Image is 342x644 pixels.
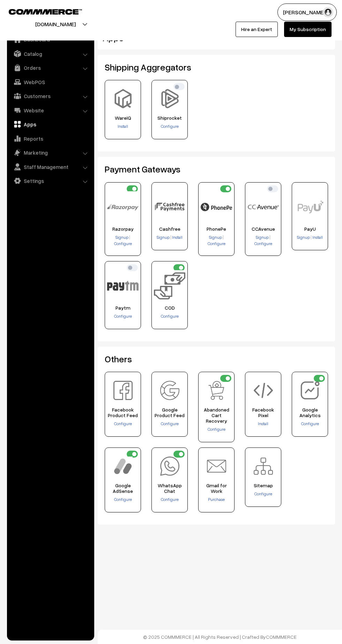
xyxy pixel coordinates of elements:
[157,235,170,240] a: Signup
[105,62,328,73] h2: Shipping Aggregators
[114,421,132,426] a: Configure
[258,421,268,426] a: Install
[254,381,273,400] img: Facebook Pixel
[107,226,139,232] span: Razorpay
[114,241,132,246] a: Configure
[254,241,272,246] a: Configure
[254,457,273,476] img: Sitemap
[294,234,326,241] div: |
[201,483,232,494] span: Gmail for Work
[154,305,185,311] span: COD
[201,191,232,223] img: PhonePe
[161,313,179,319] span: Configure
[157,235,170,240] span: Signup
[114,313,132,319] a: Configure
[9,76,92,88] a: WebPOS
[114,497,132,502] a: Configure
[113,457,133,476] img: Google AdSense
[154,270,185,302] img: COD
[297,235,311,240] a: Signup
[9,146,92,159] a: Marketing
[98,630,342,644] footer: © 2025 COMMMERCE | All Rights Reserved | Crafted By
[107,483,139,494] span: Google AdSense
[294,191,326,223] img: PayU
[161,124,179,129] a: Configure
[116,235,128,240] span: Signup
[201,407,232,424] span: Abandoned Cart Recovery
[207,457,226,476] img: Gmail for Work
[247,191,279,223] img: CCAvenue
[300,381,320,400] img: Google Analytics
[154,483,185,494] span: WhatsApp Chat
[107,305,139,311] span: Paytm
[247,226,279,232] span: CCAvenue
[297,235,310,240] span: Signup
[161,497,179,502] a: Configure
[160,457,179,476] img: WhatsApp Chat
[294,407,326,418] span: Google Analytics
[9,104,92,117] a: Website
[256,235,269,240] a: Signup
[9,90,92,102] a: Customers
[201,226,232,232] span: PhonePe
[9,47,92,60] a: Catalog
[161,421,179,426] a: Configure
[247,407,279,418] span: Facebook Pixel
[9,118,92,131] a: Apps
[9,7,70,15] a: COMMMERCE
[11,15,100,33] button: [DOMAIN_NAME]
[118,124,128,129] a: Install
[294,226,326,232] span: PayU
[116,235,129,240] a: Signup
[266,634,297,640] a: COMMMERCE
[277,3,337,21] button: [PERSON_NAME]
[154,115,185,121] span: Shiprocket
[105,354,328,364] h2: Others
[172,235,183,240] span: Install
[301,421,319,426] a: Configure
[247,483,279,488] span: Sitemap
[284,22,332,37] a: My Subscription
[9,61,92,74] a: Orders
[209,235,222,240] span: Signup
[107,407,139,418] span: Facebook Product Feed
[201,234,232,247] div: |
[105,164,328,175] h2: Payment Gateways
[207,381,226,400] img: Abandoned Cart Recovery
[256,235,269,240] span: Signup
[171,235,183,240] a: Install
[208,497,225,502] a: Purchase
[236,22,278,37] a: Hire an Expert
[154,191,185,223] img: Cashfree
[113,381,133,400] img: Facebook Product Feed
[107,191,139,223] img: Razorpay
[9,132,92,145] a: Reports
[323,7,333,17] img: user
[9,175,92,187] a: Settings
[208,241,225,246] a: Configure
[254,491,272,496] a: Configure
[107,115,139,121] span: WareIQ
[208,427,225,432] a: Configure
[154,226,185,232] span: Cashfree
[9,161,92,173] a: Staff Management
[113,89,133,108] img: WareIQ
[9,9,82,14] img: COMMMERCE
[160,381,179,400] img: Google Product Feed
[107,270,139,302] img: Paytm
[154,407,185,418] span: Google Product Feed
